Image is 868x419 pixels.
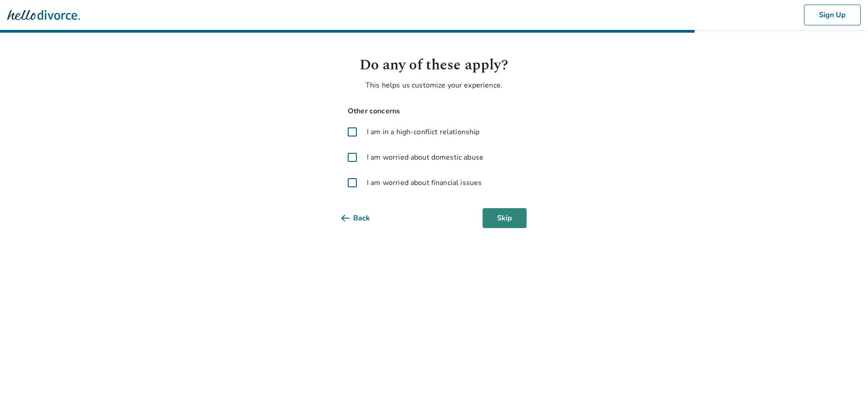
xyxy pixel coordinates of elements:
[341,208,385,228] button: Back
[367,127,479,137] span: I am in a high-conflict relationship
[341,105,527,117] span: Other concerns
[341,54,527,76] h1: Do any of these apply?
[483,208,527,228] button: Skip
[367,177,482,188] span: I am worried about financial issues
[367,152,483,163] span: I am worried about domestic abuse
[341,80,527,91] p: This helps us customize your experience.
[7,6,80,24] img: Hello Divorce Logo
[804,5,861,25] button: Sign Up
[823,375,868,419] iframe: Chat Widget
